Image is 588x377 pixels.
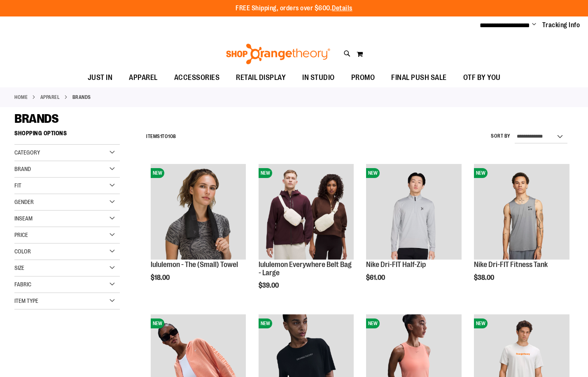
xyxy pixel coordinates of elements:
[474,318,488,328] span: NEW
[147,160,250,302] div: product
[259,164,354,261] a: lululemon Everywhere Belt Bag - LargeNEW
[14,94,28,101] a: Home
[474,274,495,281] span: $38.00
[366,168,380,178] span: NEW
[146,130,176,143] h2: Items to
[14,232,28,238] span: Price
[14,166,31,172] span: Brand
[14,149,40,156] span: Category
[14,112,58,126] span: BRANDS
[391,68,447,87] span: FINAL PUSH SALE
[72,94,91,101] strong: BRANDS
[14,199,34,205] span: Gender
[14,126,120,145] strong: Shopping Options
[302,68,335,87] span: IN STUDIO
[259,260,352,277] a: lululemon Everywhere Belt Bag - Large
[474,164,569,260] img: Nike Dri-FIT Fitness Tank
[294,68,343,87] a: IN STUDIO
[14,265,24,271] span: Size
[236,4,352,13] p: FREE Shipping, orders over $600.
[542,21,580,30] a: Tracking Info
[151,164,246,260] img: lululemon - The (Small) Towel
[463,68,501,87] span: OTF BY YOU
[14,182,21,189] span: Fit
[236,68,286,87] span: RETAIL DISPLAY
[366,164,462,261] a: Nike Dri-FIT Half-ZipNEW
[474,168,488,178] span: NEW
[225,44,331,64] img: Shop Orangetheory
[166,68,228,87] a: ACCESSORIES
[160,133,162,139] span: 1
[14,297,38,304] span: Item Type
[332,5,352,12] a: Details
[259,168,272,178] span: NEW
[366,260,426,269] a: Nike Dri-FIT Half-Zip
[474,260,548,269] a: Nike Dri-FIT Fitness Tank
[151,318,164,328] span: NEW
[259,164,354,260] img: lululemon Everywhere Belt Bag - Large
[343,68,383,87] a: PROMO
[14,248,31,255] span: Color
[366,164,462,260] img: Nike Dri-FIT Half-Zip
[168,133,176,139] span: 108
[88,68,113,87] span: JUST IN
[151,260,238,269] a: lululemon - The (Small) Towel
[151,164,246,261] a: lululemon - The (Small) TowelNEW
[362,160,466,302] div: product
[14,281,31,288] span: Fabric
[259,282,280,289] span: $39.00
[351,68,375,87] span: PROMO
[474,164,569,261] a: Nike Dri-FIT Fitness TankNEW
[383,68,455,87] a: FINAL PUSH SALE
[129,68,158,87] span: APPAREL
[151,168,164,178] span: NEW
[366,318,380,328] span: NEW
[40,94,60,101] a: APPAREL
[14,215,33,222] span: Inseam
[455,68,509,87] a: OTF BY YOU
[470,160,574,302] div: product
[79,68,121,87] a: JUST IN
[174,68,220,87] span: ACCESSORIES
[491,133,511,140] label: Sort By
[366,274,386,281] span: $61.00
[121,68,166,87] a: APPAREL
[259,318,272,328] span: NEW
[228,68,294,87] a: RETAIL DISPLAY
[151,274,171,281] span: $18.00
[254,160,358,310] div: product
[532,21,536,29] button: Account menu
